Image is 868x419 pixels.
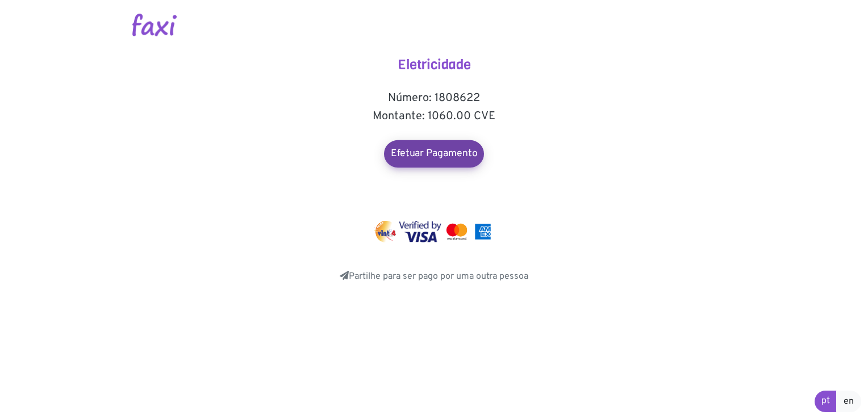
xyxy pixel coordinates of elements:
[320,57,548,73] h4: Eletricidade
[815,391,837,412] a: pt
[320,91,548,105] h5: Número: 1808622
[320,110,548,123] h5: Montante: 1060.00 CVE
[384,140,484,167] a: Efetuar Pagamento
[444,221,470,242] img: mastercard
[836,391,861,412] a: en
[399,221,441,242] img: visa
[340,271,528,282] a: Partilhe para ser pago por uma outra pessoa
[472,221,494,242] img: mastercard
[374,221,397,242] img: vinti4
